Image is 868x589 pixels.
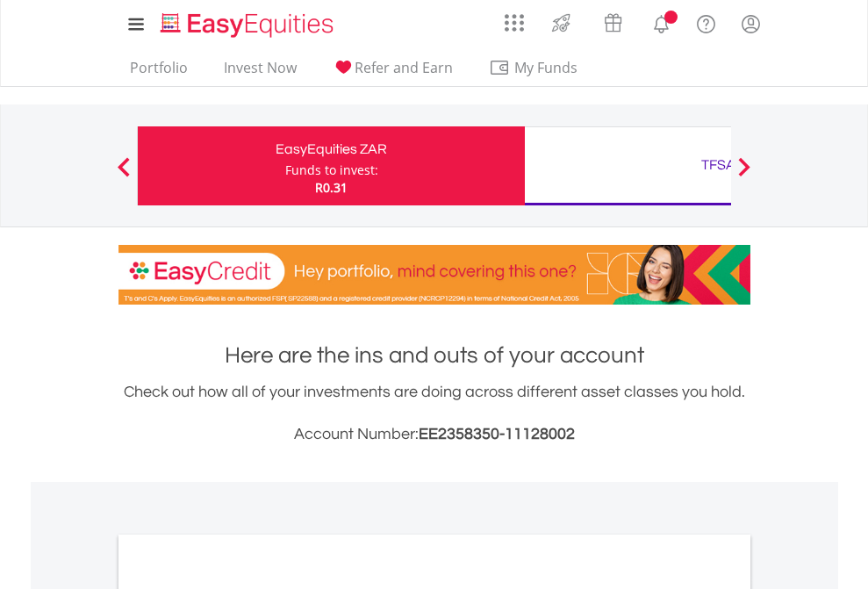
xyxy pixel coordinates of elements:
a: Vouchers [587,4,639,37]
a: Home page [154,4,341,40]
img: vouchers-v2.svg [599,9,628,37]
img: EasyCredit Promotion Banner [118,245,750,305]
img: thrive-v2.svg [547,9,576,37]
a: FAQ's and Support [684,4,728,40]
a: My Profile [728,4,773,43]
button: Next [727,166,762,183]
a: AppsGrid [493,4,535,32]
h1: Here are the ins and outs of your account [118,340,750,371]
span: Refer and Earn [355,58,453,77]
span: My Funds [489,56,604,79]
span: EE2358350-11128002 [419,426,575,442]
img: grid-menu-icon.svg [505,13,524,32]
img: EasyEquities_Logo.png [157,11,341,40]
button: Previous [106,166,141,183]
a: Notifications [639,4,684,40]
span: R0.31 [315,179,348,196]
a: Refer and Earn [326,59,460,86]
a: Portfolio [123,59,195,86]
a: Invest Now [217,59,304,86]
div: Check out how all of your investments are doing across different asset classes you hold. [118,380,750,447]
h3: Account Number: [118,422,750,447]
div: Funds to invest: [285,162,378,179]
div: EasyEquities ZAR [148,137,514,162]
